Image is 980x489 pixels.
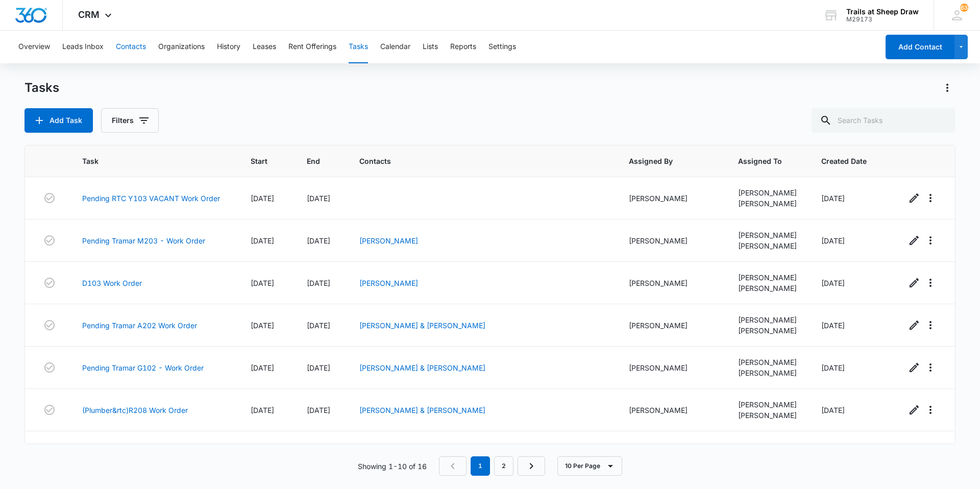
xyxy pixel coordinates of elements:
a: Pending Tramar G102 - Work Order [82,362,204,373]
span: Contacts [359,156,590,166]
button: Add Task [24,108,93,133]
div: [PERSON_NAME] [738,399,797,410]
div: [PERSON_NAME] [738,198,797,209]
h1: Tasks [24,80,59,95]
span: [DATE] [821,194,845,203]
span: [DATE] [307,279,330,287]
div: [PERSON_NAME] [738,314,797,325]
p: Showing 1-10 of 16 [358,461,427,472]
div: account name [846,8,919,16]
div: [PERSON_NAME] [738,368,797,378]
span: [DATE] [251,194,274,203]
span: Assigned By [629,156,699,166]
a: Page 2 [494,456,513,476]
a: [PERSON_NAME] & [PERSON_NAME] [359,363,485,372]
span: [DATE] [251,363,274,372]
div: [PERSON_NAME] [629,320,714,331]
a: Next Page [518,456,545,476]
button: 10 Per Page [557,456,622,476]
div: [PERSON_NAME] [629,235,714,246]
span: Created Date [821,156,867,166]
div: [PERSON_NAME] [629,278,714,288]
span: [DATE] [251,321,274,330]
input: Search Tasks [812,108,955,133]
div: [PERSON_NAME] [738,325,797,336]
button: Actions [939,80,955,96]
button: Leads Inbox [62,31,104,63]
span: 63 [960,4,968,12]
button: Add Contact [886,35,954,59]
span: Assigned To [738,156,782,166]
span: [DATE] [307,321,330,330]
span: [DATE] [307,363,330,372]
button: Settings [488,31,516,63]
div: [PERSON_NAME] [738,410,797,421]
span: [DATE] [821,279,845,287]
div: [PERSON_NAME] [738,230,797,240]
div: [PERSON_NAME] [629,362,714,373]
button: Filters [101,108,159,133]
span: [DATE] [251,236,274,245]
a: (Plumber&rtc)R208 Work Order [82,405,188,415]
span: [DATE] [307,194,330,203]
div: account id [846,16,919,23]
button: Calendar [380,31,410,63]
div: [PERSON_NAME] [738,272,797,283]
a: D103 Work Order [82,278,142,288]
button: Rent Offerings [288,31,336,63]
span: [DATE] [821,321,845,330]
a: [PERSON_NAME] & [PERSON_NAME] [359,321,485,330]
a: [PERSON_NAME] [359,236,418,245]
div: [PERSON_NAME] [738,240,797,251]
button: Organizations [158,31,205,63]
span: [DATE] [821,236,845,245]
span: [DATE] [251,406,274,414]
span: End [307,156,320,166]
span: [DATE] [821,406,845,414]
button: History [217,31,240,63]
button: Contacts [116,31,146,63]
a: [PERSON_NAME] & [PERSON_NAME] [359,406,485,414]
button: Reports [450,31,476,63]
button: Lists [423,31,438,63]
span: Task [82,156,211,166]
a: Pending RTC Y103 VACANT Work Order [82,193,220,204]
div: [PERSON_NAME] [738,357,797,368]
span: [DATE] [821,363,845,372]
button: Tasks [349,31,368,63]
button: Leases [253,31,276,63]
span: [DATE] [251,279,274,287]
div: [PERSON_NAME] [738,442,797,452]
a: Pending Tramar A202 Work Order [82,320,197,331]
span: [DATE] [307,406,330,414]
nav: Pagination [439,456,545,476]
span: CRM [78,9,100,20]
span: Start [251,156,267,166]
a: Pending Tramar M203 - Work Order [82,235,205,246]
div: notifications count [960,4,968,12]
div: [PERSON_NAME] [629,193,714,204]
a: [PERSON_NAME] [359,279,418,287]
div: [PERSON_NAME] [738,187,797,198]
button: Overview [18,31,50,63]
em: 1 [471,456,490,476]
span: [DATE] [307,236,330,245]
div: [PERSON_NAME] [738,283,797,294]
div: [PERSON_NAME] [629,405,714,415]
